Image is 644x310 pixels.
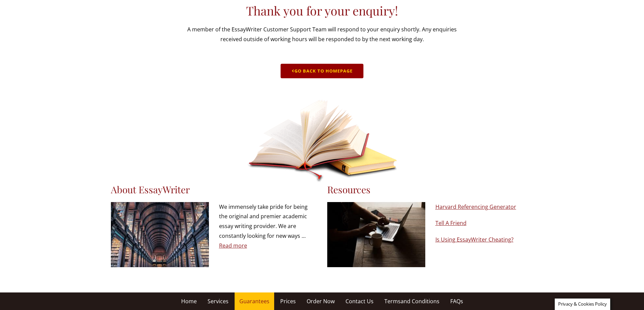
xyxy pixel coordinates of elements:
[280,298,296,305] span: Prices
[187,3,457,18] h1: Thank you for your enquiry!
[450,298,463,305] span: FAQs
[327,184,425,195] h3: Resources
[181,298,197,305] span: Home
[401,298,439,305] span: and Conditions
[246,98,398,184] img: landing-book.png
[327,202,425,267] img: resources
[446,292,468,310] a: FAQs
[435,219,467,227] a: Tell A Friend
[435,236,514,243] a: Is Using EssayWriter Cheating?
[276,292,301,310] a: Prices
[187,25,457,44] p: A member of the EssayWriter Customer Support Team will respond to your enquiry shortly. Any enqui...
[203,292,233,310] a: Services
[235,292,274,310] a: Guarantees
[219,202,317,251] p: We immensely take pride for being the original and premier academic essay writing provider. We ar...
[281,64,363,78] a: Go Back to Homepage
[307,298,335,305] span: Order Now
[345,298,374,305] span: Contact Us
[111,184,209,195] h3: About EssayWriter
[341,292,378,310] a: Contact Us
[384,298,439,305] span: Terms
[302,292,339,310] a: Order Now
[219,242,247,249] a: Read more
[435,203,516,210] a: Harvard Referencing Generator
[111,202,209,267] img: about essaywriter
[558,301,607,307] span: Privacy & Cookies Policy
[380,292,444,310] a: Termsand Conditions
[176,292,201,310] a: Home
[208,298,229,305] span: Services
[239,298,269,305] span: Guarantees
